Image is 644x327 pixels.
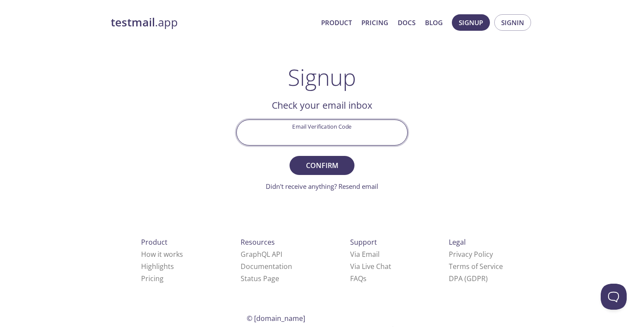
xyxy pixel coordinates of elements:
a: testmail.app [111,15,314,30]
a: Highlights [141,262,174,271]
a: Product [321,17,352,28]
span: Legal [449,237,466,247]
span: s [363,274,367,283]
button: Confirm [290,156,354,175]
span: Signin [501,17,524,28]
a: Documentation [241,262,292,271]
button: Signup [452,14,490,31]
span: Resources [241,237,275,247]
a: DPA (GDPR) [449,274,488,283]
a: Via Live Chat [350,262,391,271]
span: Confirm [299,159,345,172]
a: Status Page [241,274,279,283]
span: Product [141,237,167,247]
a: How it works [141,249,183,259]
a: GraphQL API [241,249,282,259]
span: Support [350,237,377,247]
a: Terms of Service [449,262,503,271]
span: Signup [459,17,483,28]
a: Privacy Policy [449,249,493,259]
h1: Signup [288,64,356,90]
a: FAQ [350,274,367,283]
button: Signin [494,14,531,31]
h2: Check your email inbox [236,98,408,113]
iframe: Help Scout Beacon - Open [601,284,627,310]
a: Pricing [141,274,164,283]
a: Blog [425,17,443,28]
a: Pricing [361,17,388,28]
a: Via Email [350,249,380,259]
strong: testmail [111,15,155,30]
a: Didn't receive anything? Resend email [266,182,378,191]
a: Docs [398,17,415,28]
span: © [DOMAIN_NAME] [247,314,305,323]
